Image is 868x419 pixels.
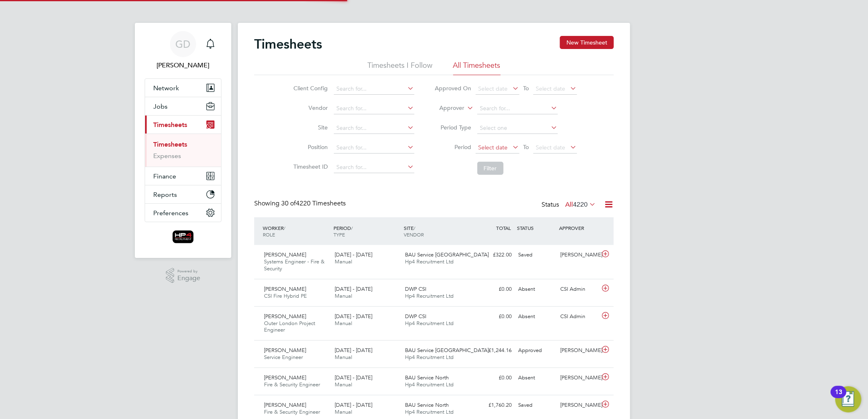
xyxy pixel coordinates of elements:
span: [DATE] - [DATE] [335,374,372,381]
span: Systems Engineer - Fire & Security [264,258,324,272]
span: Gemma Deaton [145,60,221,70]
span: [PERSON_NAME] [264,347,306,354]
span: Hp4 Recruitment Ltd [405,381,454,388]
li: Timesheets I Follow [368,60,433,75]
div: £322.00 [472,248,515,262]
div: CSI Admin [557,283,600,296]
span: 30 of [281,199,296,207]
li: All Timesheets [453,60,501,75]
div: WORKER [261,221,331,242]
input: Select one [477,123,558,134]
label: Period Type [435,124,472,131]
div: [PERSON_NAME] [557,399,600,412]
span: / [284,225,285,231]
span: [PERSON_NAME] [264,285,306,292]
a: Timesheets [153,140,187,148]
label: Approved On [435,85,472,92]
input: Search for... [334,83,414,95]
div: SITE [402,221,473,242]
div: PERIOD [331,221,402,242]
label: Position [291,143,328,151]
span: [DATE] - [DATE] [335,313,372,320]
div: [PERSON_NAME] [557,344,600,357]
div: £0.00 [472,371,515,385]
span: CSI Fire Hybrid PE [264,292,307,299]
span: To [521,142,532,152]
span: Select date [536,85,566,92]
div: CSI Admin [557,310,600,323]
div: Timesheets [145,134,221,167]
span: BAU Service [GEOGRAPHIC_DATA] [405,347,489,354]
div: Absent [515,283,557,296]
span: VENDOR [404,231,424,238]
span: 4220 Timesheets [281,199,346,207]
label: Site [291,124,328,131]
span: Manual [335,408,352,415]
span: Select date [479,85,508,92]
label: Approver [428,104,465,112]
span: Hp4 Recruitment Ltd [405,292,454,299]
span: / [414,225,416,231]
div: £0.00 [472,283,515,296]
h2: Timesheets [254,36,322,52]
span: Select date [479,144,508,151]
div: Saved [515,248,557,262]
span: Service Engineer [264,354,303,361]
span: [PERSON_NAME] [264,313,306,320]
a: GD[PERSON_NAME] [145,31,221,70]
span: Fire & Security Engineer [264,381,320,388]
label: Timesheet ID [291,163,328,170]
span: Manual [335,381,352,388]
span: BAU Service [GEOGRAPHIC_DATA] [405,251,489,258]
span: BAU Service North [405,401,449,408]
nav: Main navigation [135,23,231,258]
div: [PERSON_NAME] [557,371,600,385]
span: Select date [536,144,566,151]
div: £1,244.16 [472,344,515,357]
span: [PERSON_NAME] [264,401,306,408]
div: Approved [515,344,557,357]
span: Hp4 Recruitment Ltd [405,320,454,327]
button: Jobs [145,97,221,115]
span: GD [176,39,191,49]
a: Expenses [153,152,181,160]
span: Manual [335,320,352,327]
label: All [565,201,596,209]
button: New Timesheet [560,36,614,49]
a: Go to home page [145,230,221,243]
button: Finance [145,167,221,185]
span: [DATE] - [DATE] [335,401,372,408]
label: Vendor [291,104,328,111]
span: Network [153,84,179,92]
div: Absent [515,310,557,323]
span: Manual [335,258,352,265]
button: Open Resource Center, 13 new notifications [835,386,861,412]
div: Saved [515,399,557,412]
div: £0.00 [472,310,515,323]
div: APPROVER [557,221,600,235]
input: Search for... [334,123,414,134]
span: Preferences [153,209,188,217]
span: To [521,83,532,94]
span: Powered by [177,268,200,275]
span: Engage [177,275,200,282]
input: Search for... [334,142,414,154]
button: Preferences [145,204,221,222]
span: Hp4 Recruitment Ltd [405,408,454,415]
button: Filter [477,162,503,175]
span: [PERSON_NAME] [264,374,306,381]
span: DWP CSI [405,285,427,292]
span: Hp4 Recruitment Ltd [405,354,454,361]
div: Status [541,199,597,211]
span: ROLE [263,231,275,238]
input: Search for... [477,103,558,114]
span: BAU Service North [405,374,449,381]
input: Search for... [334,103,414,114]
button: Network [145,79,221,97]
span: TYPE [333,231,345,238]
span: Hp4 Recruitment Ltd [405,258,454,265]
label: Period [435,143,472,151]
span: TOTAL [496,225,511,231]
span: Outer London Project Engineer [264,320,315,334]
span: Timesheets [153,121,187,129]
